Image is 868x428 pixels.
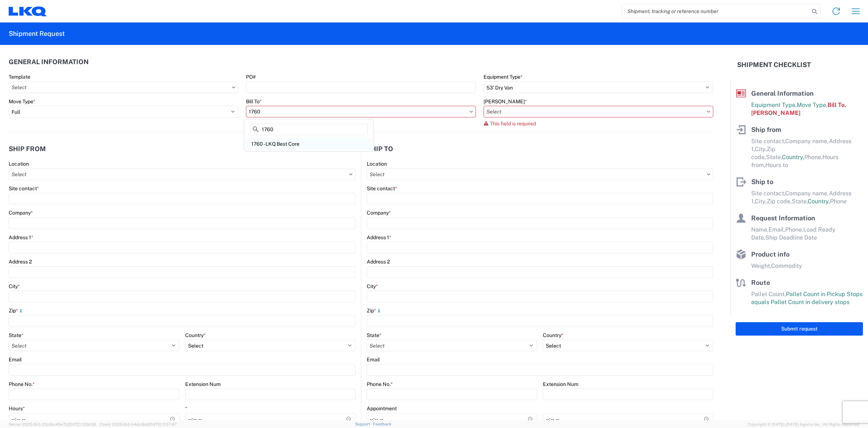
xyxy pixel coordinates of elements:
h2: Ship from [9,145,46,153]
label: Location [9,161,29,167]
span: Company name, [785,190,829,197]
label: Move Type [9,98,35,105]
label: Company [9,209,33,216]
label: City [9,283,20,290]
label: Phone No. [9,381,35,387]
label: Extension Num [185,381,221,387]
label: PO# [246,74,256,80]
label: Appointment [367,405,397,412]
span: Pallet Count in Pickup Stops equals Pallet Count in delivery stops [751,291,863,306]
span: Route [751,279,770,286]
span: This field is required [490,121,536,126]
a: Feedback [373,422,391,426]
h2: Ship to [367,145,393,153]
label: Phone No. [367,381,393,387]
input: Select [9,82,238,93]
span: Country, [782,154,804,161]
label: Site contact [9,185,39,192]
span: State, [766,154,782,161]
span: General Information [751,90,814,97]
span: Ship from [751,126,781,133]
label: Address 2 [367,258,390,265]
span: Copyright © [DATE]-[DATE] Agistix Inc., All Rights Reserved [748,421,859,428]
h2: General Information [9,58,89,66]
span: Zip code, [767,198,792,205]
label: City [367,283,378,290]
button: Submit request [736,322,863,336]
span: Site contact, [751,138,785,145]
span: Server: 2025.16.0-21b0bc45e7b [9,422,96,427]
label: State [9,332,24,338]
label: Zip [367,307,382,314]
label: Extension Num [543,381,578,387]
span: Product info [751,250,790,258]
a: Support [355,422,373,426]
span: Phone, [804,154,822,161]
span: [DATE] 11:54:36 [68,422,96,427]
span: State, [792,198,808,205]
input: Select [484,106,713,117]
span: Phone [830,198,847,205]
span: Site contact, [751,190,785,197]
span: Request Information [751,214,815,222]
span: Hours to [765,162,788,169]
span: Email, [769,226,785,233]
span: City, [755,146,767,153]
span: Ship to [751,178,773,186]
label: Email [367,356,380,363]
input: Select [246,106,476,117]
label: Site contact [367,185,397,192]
label: State [367,332,382,338]
span: Country, [808,198,830,205]
span: Weight, [751,262,771,269]
span: Name, [751,226,769,233]
label: Email [9,356,22,363]
label: Template [9,74,30,80]
label: Hours [9,405,25,412]
span: [PERSON_NAME] [751,109,800,116]
span: Company name, [785,138,829,145]
span: Commodity [771,262,802,269]
span: [DATE] 11:37:47 [149,422,177,427]
span: Bill To, [827,101,846,108]
span: Client: 2025.16.0-b4dc8a9 [99,422,177,427]
h2: Shipment Request [9,29,65,38]
label: [PERSON_NAME] [484,98,527,105]
input: Select [367,169,713,180]
span: Equipment Type, [751,101,797,108]
span: Pallet Count, [751,291,786,298]
label: Equipment Type [484,74,523,80]
label: Company [367,209,391,216]
div: 1760 - LKQ Best Core [246,138,372,150]
span: Move Type, [797,101,827,108]
label: Zip [9,307,24,314]
input: Select [9,169,356,180]
span: Phone, [785,226,803,233]
input: Shipment, tracking or reference number [622,4,809,18]
label: Bill To [246,98,262,105]
span: City, [755,198,767,205]
label: Location [367,161,387,167]
h2: Shipment Checklist [737,61,811,69]
label: Address 1 [367,234,391,241]
label: Country [543,332,563,338]
label: Country [185,332,206,338]
label: Address 2 [9,258,32,265]
label: Address 1 [9,234,33,241]
span: Ship Deadline Date [765,234,817,241]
